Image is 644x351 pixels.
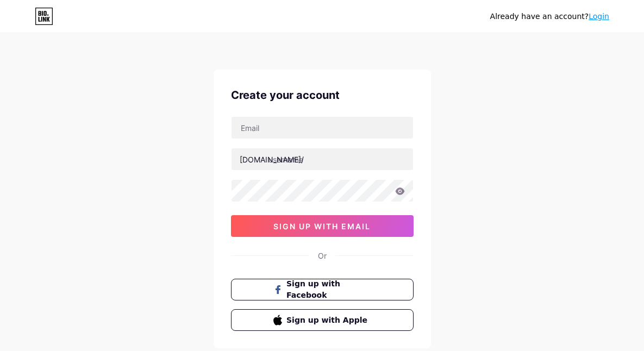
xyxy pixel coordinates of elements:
[589,12,609,21] a: Login
[232,117,413,139] input: Email
[273,222,371,231] span: sign up with email
[240,154,304,165] div: [DOMAIN_NAME]/
[286,278,371,301] span: Sign up with Facebook
[231,87,414,103] div: Create your account
[232,148,413,170] input: username
[231,279,414,300] button: Sign up with Facebook
[490,11,609,22] div: Already have an account?
[231,309,414,331] button: Sign up with Apple
[286,315,371,326] span: Sign up with Apple
[231,215,414,237] button: sign up with email
[318,250,327,261] div: Or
